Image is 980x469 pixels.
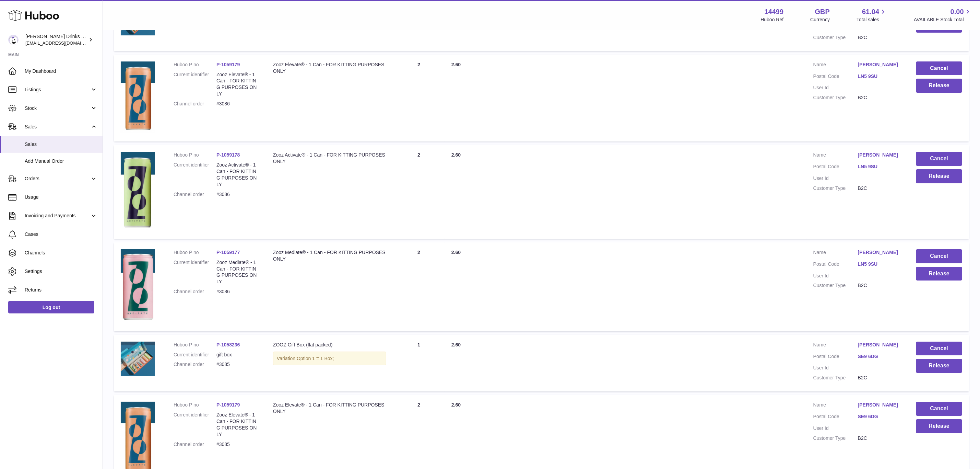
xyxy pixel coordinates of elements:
[813,73,858,81] dt: Postal Code
[451,152,461,158] span: 2.60
[813,152,858,160] dt: Name
[174,101,216,107] dt: Channel order
[815,7,830,16] strong: GBP
[25,40,101,46] span: [EMAIL_ADDRESS][DOMAIN_NAME]
[174,402,216,408] dt: Huboo P no
[25,124,90,130] span: Sales
[813,425,858,432] dt: User Id
[451,62,461,67] span: 2.60
[174,412,216,438] dt: Current identifier
[451,342,461,347] span: 2.60
[858,152,902,158] a: [PERSON_NAME]
[813,273,858,279] dt: User Id
[813,261,858,269] dt: Postal Code
[813,365,858,371] dt: User Id
[765,7,784,16] strong: 14499
[858,34,902,41] dd: B2C
[216,250,240,255] a: P-1059177
[174,352,216,358] dt: Current identifier
[813,402,858,410] dt: Name
[25,68,97,75] span: My Dashboard
[862,7,879,16] span: 61.04
[914,7,972,23] a: 0.00 AVAILABLE Stock Total
[174,191,216,198] dt: Channel order
[858,261,902,267] a: LN5 9SU
[393,55,445,142] td: 2
[393,335,445,392] td: 1
[216,441,259,448] dd: #3085
[273,61,386,75] div: Zooz Elevate® - 1 Can - FOR KITTING PURPOSES ONLY
[25,175,90,182] span: Orders
[273,352,386,366] div: Variation:
[25,213,90,219] span: Invoicing and Payments
[858,435,902,442] dd: B2C
[858,353,902,360] a: SE9 6DG
[451,250,461,255] span: 2.60
[25,105,90,112] span: Stock
[216,62,240,67] a: P-1059179
[174,61,216,68] dt: Huboo P no
[761,16,784,23] div: Huboo Ref
[216,162,259,188] dd: Zooz Activate® - 1 Can - FOR KITTING PURPOSES ONLY
[451,402,461,408] span: 2.60
[174,342,216,348] dt: Huboo P no
[273,342,386,348] div: ZOOZ Gift Box (flat packed)
[393,242,445,331] td: 2
[813,282,858,289] dt: Customer Type
[25,231,97,238] span: Cases
[811,16,830,23] div: Currency
[813,342,858,350] dt: Name
[858,375,902,381] dd: B2C
[25,158,97,164] span: Add Manual Order
[813,34,858,41] dt: Customer Type
[813,163,858,172] dt: Postal Code
[951,7,964,16] span: 0.00
[858,94,902,101] dd: B2C
[121,249,155,323] img: 144991758268743.png
[916,342,962,356] button: Cancel
[858,73,902,80] a: LN5 9SU
[25,87,90,93] span: Listings
[25,141,97,148] span: Sales
[25,250,97,256] span: Channels
[273,249,386,262] div: Zooz Mediate® - 1 Can - FOR KITTING PURPOSES ONLY
[216,259,259,285] dd: Zooz Mediate® - 1 Can - FOR KITTING PURPOSES ONLY
[858,342,902,348] a: [PERSON_NAME]
[273,152,386,165] div: Zooz Activate® - 1 Can - FOR KITTING PURPOSES ONLY
[916,152,962,166] button: Cancel
[916,79,962,93] button: Release
[174,288,216,295] dt: Channel order
[121,61,155,133] img: 144991758268668.png
[858,61,902,68] a: [PERSON_NAME]
[916,419,962,433] button: Release
[174,162,216,188] dt: Current identifier
[216,402,240,408] a: P-1059179
[216,152,240,158] a: P-1059178
[174,441,216,448] dt: Channel order
[813,353,858,362] dt: Postal Code
[174,259,216,285] dt: Current identifier
[858,413,902,420] a: SE9 6DG
[216,71,259,98] dd: Zooz Elevate® - 1 Can - FOR KITTING PURPOSES ONLY
[916,169,962,183] button: Release
[273,402,386,415] div: Zooz Elevate® - 1 Can - FOR KITTING PURPOSES ONLY
[858,282,902,289] dd: B2C
[121,342,155,376] img: Stepan_Komar_remove_logo__make_variations_of_this_image__keep_it_the_same_1968e2f6-70ca-40dd-8bfa...
[8,301,94,313] a: Log out
[25,268,97,275] span: Settings
[25,287,97,293] span: Returns
[813,413,858,422] dt: Postal Code
[813,375,858,381] dt: Customer Type
[857,16,887,23] span: Total sales
[916,402,962,416] button: Cancel
[216,288,259,295] dd: #3086
[858,163,902,170] a: LN5 9SU
[174,71,216,98] dt: Current identifier
[916,267,962,281] button: Release
[216,191,259,198] dd: #3086
[393,145,445,239] td: 2
[216,361,259,368] dd: #3085
[916,249,962,263] button: Cancel
[813,185,858,192] dt: Customer Type
[25,194,97,201] span: Usage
